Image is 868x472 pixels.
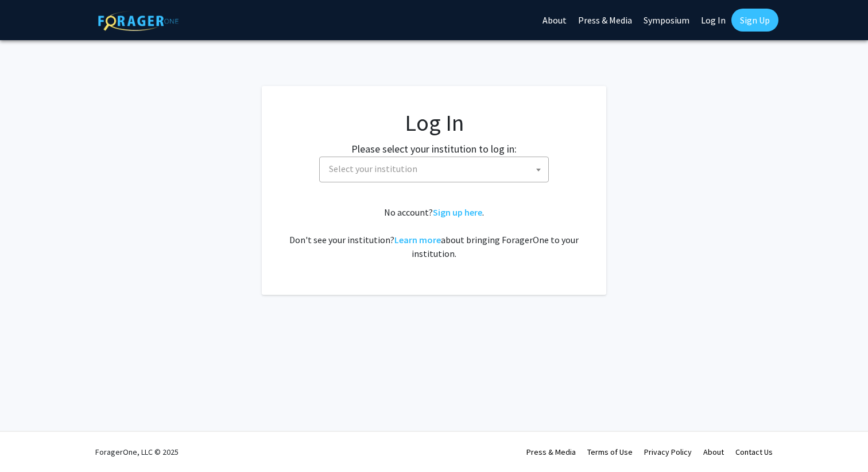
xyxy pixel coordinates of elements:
[731,9,778,32] a: Sign Up
[98,11,179,31] img: ForagerOne Logo
[329,163,417,174] span: Select your institution
[526,447,576,457] a: Press & Media
[644,447,692,457] a: Privacy Policy
[703,447,724,457] a: About
[95,432,179,472] div: ForagerOne, LLC © 2025
[324,157,548,181] span: Select your institution
[587,447,633,457] a: Terms of Use
[285,109,583,136] h1: Log In
[319,157,549,182] span: Select your institution
[433,206,482,218] a: Sign up here
[735,447,773,457] a: Contact Us
[394,234,441,245] a: Learn more about bringing ForagerOne to your institution
[351,141,517,157] label: Please select your institution to log in:
[285,205,583,260] div: No account? . Don't see your institution? about bringing ForagerOne to your institution.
